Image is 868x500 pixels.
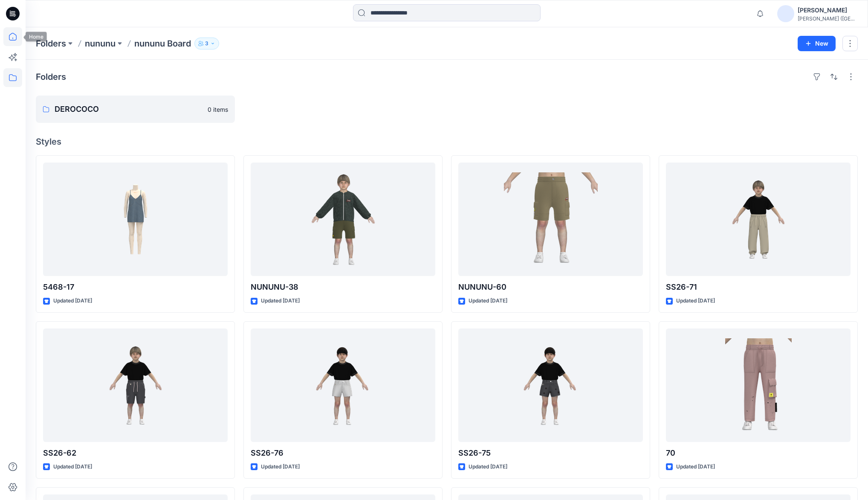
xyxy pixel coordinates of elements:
a: SS26-71 [666,163,851,276]
h4: Styles [36,137,858,147]
a: NUNUNU-38 [251,163,435,276]
a: Folders [36,38,66,49]
button: New [798,36,836,51]
a: SS26-75 [458,328,643,442]
p: Updated [DATE] [261,462,300,471]
p: Updated [DATE] [53,297,92,305]
p: Updated [DATE] [676,297,715,305]
p: 70 [666,447,851,459]
button: 3 [194,38,219,49]
img: avatar [777,5,794,22]
p: NUNUNU-38 [251,281,435,293]
a: nununu [85,38,116,49]
a: SS26-62 [43,328,228,442]
p: DEROCOCO [55,103,203,115]
p: Updated [DATE] [469,297,507,305]
a: NUNUNU-60 [458,163,643,276]
p: 0 items [208,105,228,114]
a: SS26-76 [251,328,435,442]
p: SS26-76 [251,447,435,459]
p: 3 [205,39,208,48]
p: SS26-62 [43,447,228,459]
p: Updated [DATE] [53,462,92,471]
p: SS26-75 [458,447,643,459]
a: 5468-17 [43,163,228,276]
p: Updated [DATE] [676,462,715,471]
p: Updated [DATE] [469,462,507,471]
a: 70 [666,328,851,442]
div: [PERSON_NAME] [798,5,857,15]
p: SS26-71 [666,281,851,293]
p: 5468-17 [43,281,228,293]
p: nununu Board [134,38,191,49]
a: DEROCOCO0 items [36,96,235,123]
div: [PERSON_NAME] ([GEOGRAPHIC_DATA]) Exp... [798,15,857,22]
p: NUNUNU-60 [458,281,643,293]
h4: Folders [36,72,66,82]
p: Updated [DATE] [261,297,300,305]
